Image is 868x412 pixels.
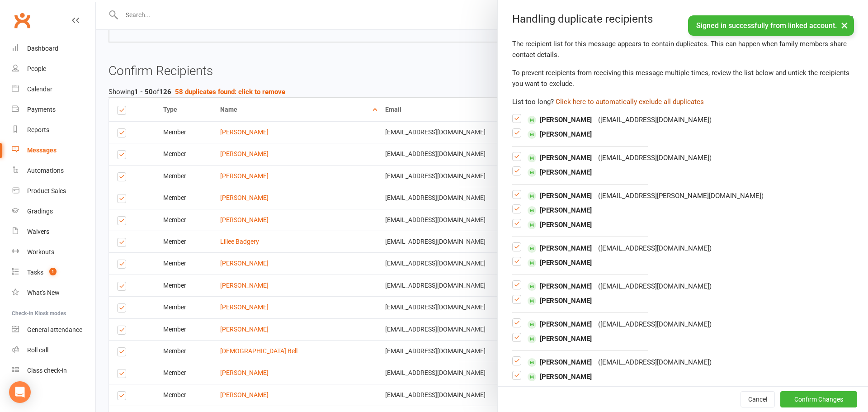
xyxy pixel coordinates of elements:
a: Product Sales [12,181,95,201]
span: [PERSON_NAME] [528,152,592,163]
a: Payments [12,99,95,120]
div: Dashboard [27,45,58,52]
div: ( [EMAIL_ADDRESS][DOMAIN_NAME] ) [598,243,712,254]
a: People [12,59,95,79]
a: Calendar [12,79,95,99]
span: [PERSON_NAME] [528,281,592,292]
span: [PERSON_NAME] [528,371,592,382]
div: Calendar [27,85,52,93]
div: Payments [27,106,56,113]
div: ( [EMAIL_ADDRESS][DOMAIN_NAME] ) [598,319,712,330]
a: Waivers [12,222,95,242]
div: Reports [27,126,49,133]
a: Automations [12,161,95,181]
a: Dashboard [12,38,95,59]
span: [PERSON_NAME] [528,333,592,344]
div: General attendance [27,326,82,333]
a: Workouts [12,242,95,262]
span: [PERSON_NAME] [528,205,592,216]
div: People [27,65,46,72]
span: [PERSON_NAME] [528,219,592,230]
div: What's New [27,289,60,296]
a: General attendance kiosk mode [12,320,95,340]
a: Messages [12,140,95,161]
div: List too long? [512,96,854,107]
div: ( [EMAIL_ADDRESS][DOMAIN_NAME] ) [598,152,712,163]
div: To prevent recipients from receiving this message multiple times, review the list below and untic... [512,67,854,89]
a: Roll call [12,340,95,360]
button: × [836,15,853,35]
div: Open Intercom Messenger [9,381,31,403]
div: ( [EMAIL_ADDRESS][PERSON_NAME][DOMAIN_NAME] ) [598,190,764,201]
a: Class kiosk mode [12,360,95,381]
div: Gradings [27,208,53,215]
div: Automations [27,167,64,174]
div: Workouts [27,248,54,256]
div: Tasks [27,269,43,276]
span: [PERSON_NAME] [528,243,592,254]
div: Messages [27,147,57,154]
a: Clubworx [11,9,33,32]
button: Click here to automatically exclude all duplicates [556,96,704,107]
div: The recipient list for this message appears to contain duplicates. This can happen when family me... [512,38,854,60]
button: Cancel [741,391,775,407]
a: Reports [12,120,95,140]
span: [PERSON_NAME] [528,129,592,140]
a: Gradings [12,201,95,222]
div: ( [EMAIL_ADDRESS][DOMAIN_NAME] ) [598,281,712,292]
span: [PERSON_NAME] [528,295,592,306]
div: Roll call [27,346,48,354]
div: Product Sales [27,187,66,194]
div: Waivers [27,228,49,235]
span: Signed in successfully from linked account. [696,21,837,30]
a: What's New [12,283,95,303]
span: [PERSON_NAME] [528,190,592,201]
span: [PERSON_NAME] [528,114,592,125]
div: ( [EMAIL_ADDRESS][DOMAIN_NAME] ) [598,357,712,368]
span: 1 [49,268,57,275]
span: [PERSON_NAME] [528,167,592,178]
div: Handling duplicate recipients [498,13,868,25]
button: Confirm Changes [780,391,857,407]
a: Tasks 1 [12,262,95,283]
div: Class check-in [27,367,67,374]
span: [PERSON_NAME] [528,257,592,268]
span: [PERSON_NAME] [528,319,592,330]
span: [PERSON_NAME] [528,357,592,368]
div: ( [EMAIL_ADDRESS][DOMAIN_NAME] ) [598,114,712,125]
